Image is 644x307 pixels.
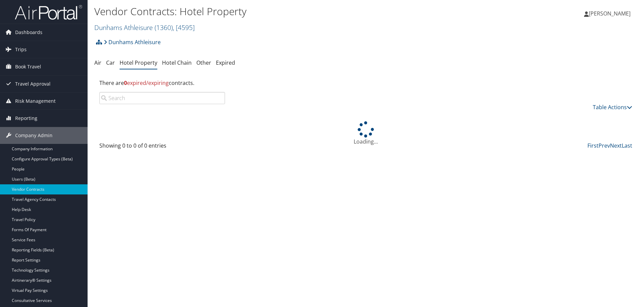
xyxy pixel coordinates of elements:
[622,142,632,149] a: Last
[120,59,157,66] a: Hotel Property
[155,23,173,32] span: ( 1360 )
[99,142,225,153] div: Showing 0 to 0 of 0 entries
[94,23,195,32] a: Dunhams Athleisure
[15,110,37,127] span: Reporting
[124,79,127,87] strong: 0
[589,10,631,17] span: [PERSON_NAME]
[15,93,56,110] span: Risk Management
[173,23,195,32] span: , [ 4595 ]
[15,58,41,75] span: Book Travel
[94,121,637,146] div: Loading...
[162,59,192,66] a: Hotel Chain
[94,74,637,92] div: There are contracts.
[99,92,225,104] input: Search
[94,4,456,19] h1: Vendor Contracts: Hotel Property
[15,4,82,20] img: airportal-logo.png
[216,59,235,66] a: Expired
[599,142,610,149] a: Prev
[104,35,161,49] a: Dunhams Athleisure
[593,103,632,111] a: Table Actions
[124,79,169,87] span: expired/expiring
[584,3,637,24] a: [PERSON_NAME]
[106,59,115,66] a: Car
[196,59,211,66] a: Other
[610,142,622,149] a: Next
[587,142,599,149] a: First
[15,41,27,58] span: Trips
[15,24,42,41] span: Dashboards
[15,127,53,144] span: Company Admin
[15,75,51,92] span: Travel Approval
[94,59,101,66] a: Air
